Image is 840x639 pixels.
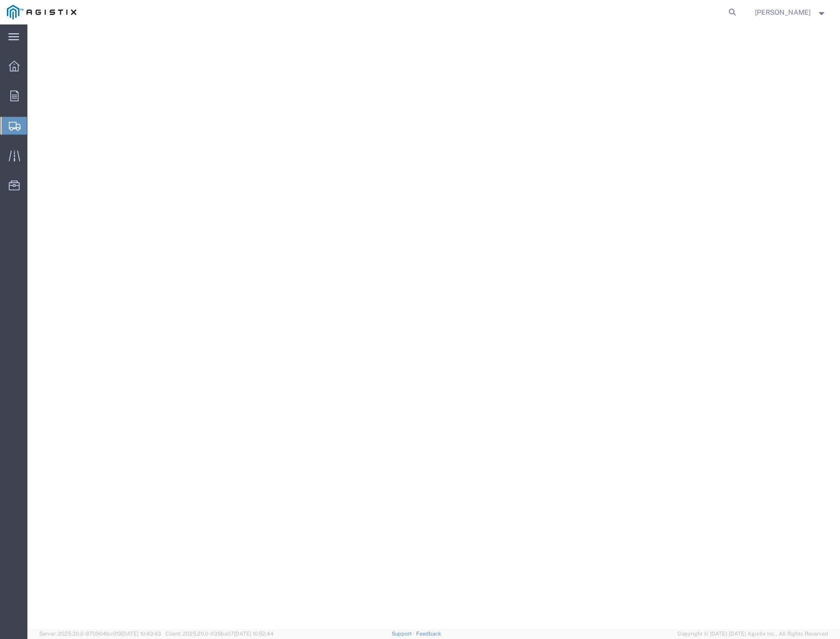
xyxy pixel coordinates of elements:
[7,5,76,20] img: logo
[234,631,274,637] span: [DATE] 10:52:44
[754,6,827,18] button: [PERSON_NAME]
[677,630,828,638] span: Copyright © [DATE]-[DATE] Agistix Inc., All Rights Reserved
[755,7,811,18] span: Leilani Castellanos
[392,631,416,637] a: Support
[39,631,161,637] span: Server: 2025.20.0-970904bc0f3
[416,631,441,637] a: Feedback
[27,24,840,629] iframe: FS Legacy Container
[165,631,274,637] span: Client: 2025.20.0-035ba07
[121,631,161,637] span: [DATE] 10:43:43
